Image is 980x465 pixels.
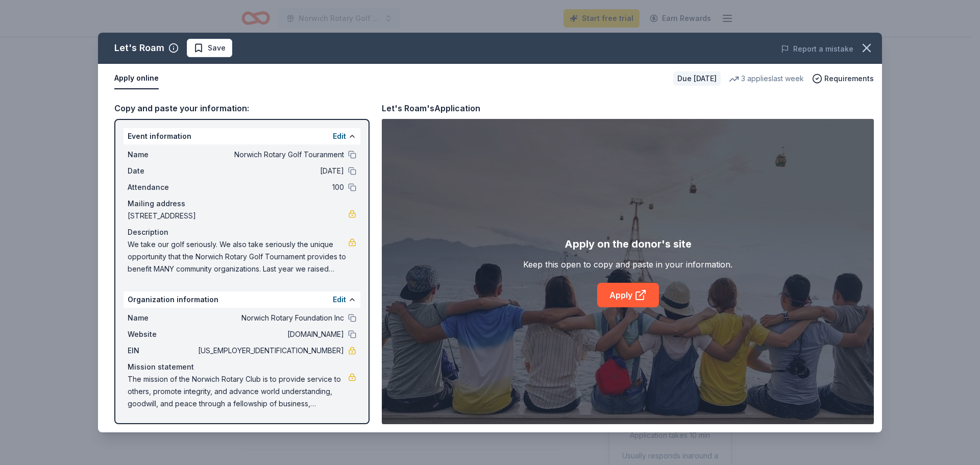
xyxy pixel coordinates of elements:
[128,345,196,357] span: EIN
[673,71,721,86] div: Due [DATE]
[333,130,346,142] button: Edit
[128,210,348,222] span: [STREET_ADDRESS]
[196,149,344,161] span: Norwich Rotary Golf Touranment
[781,43,853,55] button: Report a mistake
[597,283,659,307] a: Apply
[812,72,874,85] button: Requirements
[128,238,348,275] span: We take our golf seriously. We also take seriously the unique opportunity that the Norwich Rotary...
[128,328,196,340] span: Website
[128,361,356,373] div: Mission statement
[196,181,344,193] span: 100
[114,68,159,89] button: Apply online
[196,312,344,324] span: Norwich Rotary Foundation Inc
[196,165,344,177] span: [DATE]
[124,128,360,144] div: Event information
[128,198,356,210] div: Mailing address
[333,293,346,306] button: Edit
[128,181,196,193] span: Attendance
[187,39,232,57] button: Save
[128,165,196,177] span: Date
[208,42,226,54] span: Save
[124,291,360,308] div: Organization information
[729,72,804,85] div: 3 applies last week
[196,345,344,357] span: [US_EMPLOYER_IDENTIFICATION_NUMBER]
[114,40,164,56] div: Let's Roam
[128,226,356,238] div: Description
[128,149,196,161] span: Name
[382,102,480,115] div: Let's Roam's Application
[128,312,196,324] span: Name
[565,236,692,252] div: Apply on the donor's site
[523,258,732,271] div: Keep this open to copy and paste in your information.
[196,328,344,340] span: [DOMAIN_NAME]
[114,102,370,115] div: Copy and paste your information:
[128,373,348,410] span: The mission of the Norwich Rotary Club is to provide service to others, promote integrity, and ad...
[824,72,874,85] span: Requirements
